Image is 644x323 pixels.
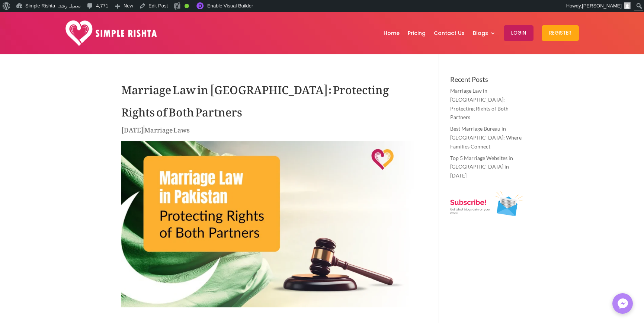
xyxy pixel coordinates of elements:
button: Register [542,25,579,41]
span: [PERSON_NAME] [582,3,622,9]
a: Marriage Law in [GEOGRAPHIC_DATA]: Protecting Rights of Both Partners [450,87,509,120]
a: Register [542,14,579,52]
img: Messenger [615,296,630,311]
h4: Recent Posts [450,76,523,86]
a: Marriage Laws [144,121,190,136]
a: Contact Us [434,14,465,52]
a: Top 5 Marriage Websites in [GEOGRAPHIC_DATA] in [DATE] [450,155,513,179]
button: Login [504,25,534,41]
img: Marriage Law in Pakistan in 2025 - Protecting Rights [121,141,417,307]
a: Best Marriage Bureau in [GEOGRAPHIC_DATA]: Where Families Connect [450,125,522,150]
h1: Marriage Law in [GEOGRAPHIC_DATA]: Protecting Rights of Both Partners [121,76,417,124]
a: Blogs [473,14,496,52]
span: [DATE] [121,121,144,136]
a: Login [504,14,534,52]
p: | [121,124,417,139]
div: Good [185,4,189,8]
a: Pricing [408,14,426,52]
a: Home [384,14,400,52]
